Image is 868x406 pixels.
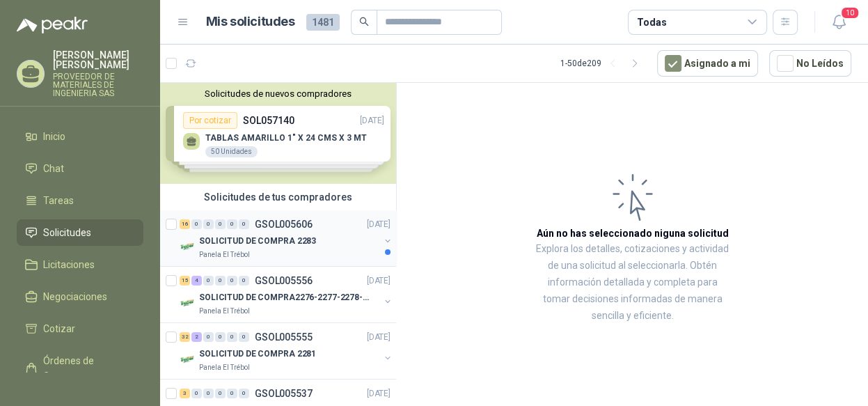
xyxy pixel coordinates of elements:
img: Logo peakr [17,17,88,33]
p: GSOL005537 [255,389,313,398]
h3: Aún no has seleccionado niguna solicitud [537,226,729,241]
a: Solicitudes [17,219,143,246]
div: 0 [191,389,202,398]
p: SOLICITUD DE COMPRA 2281 [199,348,316,361]
p: [DATE] [367,387,390,400]
span: 1481 [306,14,340,31]
p: Panela El Trébol [199,249,250,260]
div: 0 [191,219,202,229]
div: 0 [203,219,214,229]
div: 0 [227,332,237,342]
span: Licitaciones [43,257,95,272]
div: 0 [239,276,249,286]
div: 0 [239,389,249,398]
div: 0 [203,276,214,286]
h1: Mis solicitudes [206,12,295,32]
div: 4 [191,276,202,286]
p: SOLICITUD DE COMPRA2276-2277-2278-2284-2285- [199,291,372,304]
div: 0 [203,332,214,342]
span: Chat [43,161,64,176]
div: Solicitudes de nuevos compradoresPor cotizarSOL057140[DATE] TABLAS AMARILLO 1" X 24 CMS X 3 MT50 ... [160,83,396,184]
span: Órdenes de Compra [43,353,130,384]
div: 15 [180,276,190,286]
div: 2 [191,332,202,342]
div: 3 [180,389,190,398]
a: Chat [17,155,143,182]
img: Company Logo [180,238,196,255]
a: Negociaciones [17,283,143,310]
a: Tareas [17,187,143,214]
div: 0 [203,389,214,398]
span: Solicitudes [43,225,91,240]
p: PROVEEDOR DE MATERIALES DE INGENIERIA SAS [53,72,143,97]
div: 0 [227,276,237,286]
p: [DATE] [367,218,390,231]
p: Panela El Trébol [199,362,250,373]
button: Asignado a mi [657,50,758,77]
button: 10 [826,10,851,35]
div: 0 [239,332,249,342]
span: Cotizar [43,321,75,336]
a: 15 4 0 0 0 0 GSOL005556[DATE] Company LogoSOLICITUD DE COMPRA2276-2277-2278-2284-2285-Panela El T... [180,272,393,317]
a: 16 0 0 0 0 0 GSOL005606[DATE] Company LogoSOLICITUD DE COMPRA 2283Panela El Trébol [180,216,393,260]
div: 1 - 50 de 209 [560,52,646,75]
span: 10 [840,6,860,19]
button: No Leídos [769,50,851,77]
div: 0 [215,332,226,342]
p: GSOL005556 [255,276,313,286]
span: search [359,17,369,26]
div: 0 [215,389,226,398]
a: Cotizar [17,315,143,342]
div: 16 [180,219,190,229]
a: Órdenes de Compra [17,348,143,389]
p: [DATE] [367,274,390,288]
div: 0 [215,219,226,229]
p: SOLICITUD DE COMPRA 2283 [199,235,316,248]
div: 0 [215,276,226,286]
p: GSOL005555 [255,332,313,342]
a: 32 2 0 0 0 0 GSOL005555[DATE] Company LogoSOLICITUD DE COMPRA 2281Panela El Trébol [180,329,393,373]
button: Solicitudes de nuevos compradores [166,88,390,99]
p: Panela El Trébol [199,306,250,317]
img: Company Logo [180,295,196,311]
p: Explora los detalles, cotizaciones y actividad de una solicitud al seleccionarla. Obtén informaci... [536,241,729,325]
div: 32 [180,332,190,342]
a: Licitaciones [17,251,143,278]
p: [DATE] [367,331,390,344]
a: Inicio [17,123,143,150]
div: 0 [227,219,237,229]
div: Todas [637,15,666,30]
span: Negociaciones [43,289,107,304]
div: Solicitudes de tus compradores [160,184,396,210]
div: 0 [227,389,237,398]
p: [PERSON_NAME] [PERSON_NAME] [53,50,143,70]
span: Inicio [43,129,65,144]
p: GSOL005606 [255,219,313,229]
div: 0 [239,219,249,229]
img: Company Logo [180,351,196,368]
span: Tareas [43,193,74,208]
